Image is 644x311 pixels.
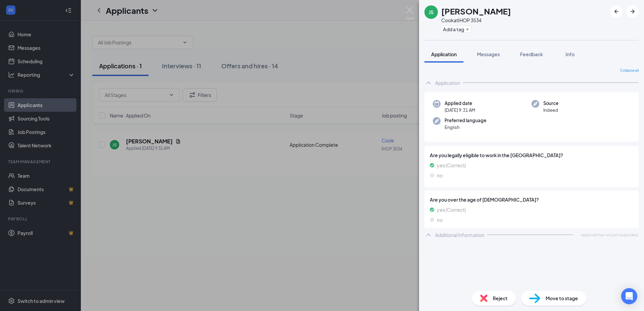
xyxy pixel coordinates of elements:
[437,172,443,179] span: no
[445,100,475,107] span: Applied date
[445,107,475,113] span: [DATE] 9:31 AM
[581,232,639,238] span: Applicant has not yet responded.
[437,206,466,213] span: yes (Correct)
[437,162,466,169] span: yes (Correct)
[610,5,622,18] button: ArrowLeftNew
[543,107,558,113] span: Indeed
[465,27,470,31] svg: Plus
[566,51,575,57] span: Info
[435,232,484,238] div: Additional Information
[424,231,432,239] svg: ChevronUp
[520,51,543,57] span: Feedback
[441,5,511,17] h1: [PERSON_NAME]
[430,151,633,159] span: Are you legally eligible to work in the [GEOGRAPHIC_DATA]?
[441,17,511,24] div: Cook at IHOP 3534
[435,79,460,86] div: Application
[441,26,471,33] button: PlusAdd a tag
[424,79,432,87] svg: ChevronUp
[437,216,443,223] span: no
[430,196,633,203] span: Are you over the age of [DEMOGRAPHIC_DATA]?
[629,7,637,15] svg: ArrowRight
[621,288,637,304] div: Open Intercom Messenger
[612,7,620,15] svg: ArrowLeftNew
[431,51,457,57] span: Application
[620,68,639,73] span: Collapse all
[626,5,639,18] button: ArrowRight
[546,295,578,302] span: Move to stage
[493,295,508,302] span: Reject
[543,100,558,107] span: Source
[429,9,433,15] div: JS
[445,124,486,131] span: English
[477,51,500,57] span: Messages
[445,117,486,124] span: Preferred language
